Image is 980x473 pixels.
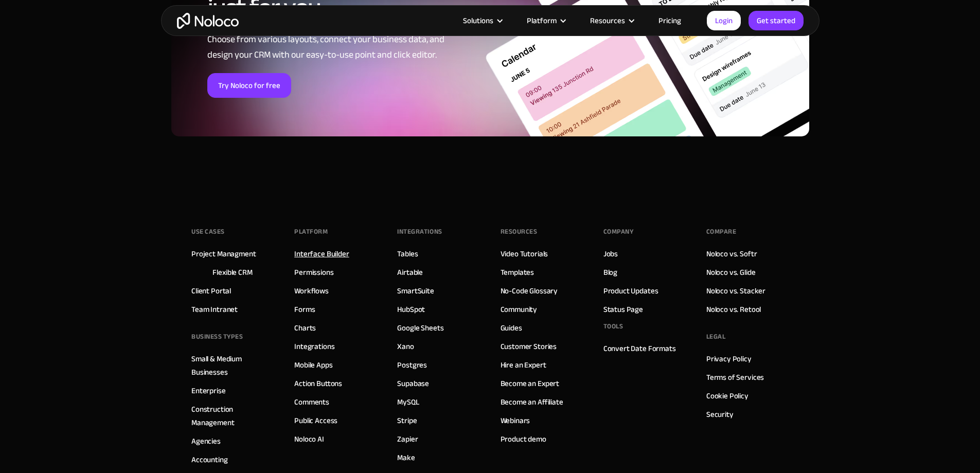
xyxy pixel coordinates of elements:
div: INTEGRATIONS [397,224,442,239]
a: Interface Builder [294,247,349,260]
a: home [177,13,239,29]
a: MySQL [397,395,419,409]
a: Noloco vs. Stacker [706,284,765,297]
a: Project Managment [191,247,256,260]
a: Xano [397,340,414,353]
a: Small & Medium Businesses [191,352,274,379]
div: Platform [527,14,557,27]
a: Convert Date Formats [603,342,676,355]
a: Airtable [397,266,423,279]
a: Blog [603,266,617,279]
a: Product demo [501,432,546,446]
div: BUSINESS TYPES [191,329,243,344]
a: Forms [294,303,315,316]
a: Cookie Policy [706,389,749,402]
a: Postgres [397,358,427,372]
div: Company [603,224,634,239]
a: Hire an Expert [501,358,546,372]
div: Platform [514,14,577,27]
a: No-Code Glossary [501,284,558,297]
a: Guides [501,321,522,335]
a: Enterprise [191,384,226,397]
a: Become an Expert [501,377,560,390]
a: Supabase [397,377,429,390]
a: Noloco AI [294,432,324,446]
a: Get started [749,11,804,30]
a: Community [501,303,538,316]
div: Use Cases [191,224,225,239]
div: Resources [577,14,646,27]
a: Tables [397,247,418,260]
a: Product Updates [603,284,658,297]
a: Noloco vs. Retool [706,303,761,316]
div: Compare [706,224,737,239]
a: Workflows [294,284,329,297]
a: Status Page [603,303,643,316]
a: HubSpot [397,303,425,316]
a: Customer Stories [501,340,557,353]
div: Platform [294,224,328,239]
a: Charts [294,321,316,335]
div: Tools [603,319,623,334]
div: Solutions [450,14,514,27]
a: Jobs [603,247,618,260]
div: Legal [706,329,726,344]
a: Pricing [646,14,694,27]
a: Try Noloco for free [207,73,291,98]
a: Team Intranet [191,303,238,316]
div: Resources [590,14,625,27]
div: Solutions [463,14,493,27]
div: Resources [501,224,538,239]
a: Integrations [294,340,334,353]
a: Agencies [191,434,221,448]
a: Flexible CRM [212,266,252,279]
a: Client Portal [191,284,231,297]
a: Construction Management [191,402,274,429]
a: Noloco vs. Softr [706,247,757,260]
a: Google Sheets [397,321,443,335]
a: Zapier [397,432,418,446]
a: Comments [294,395,329,409]
a: Make [397,451,415,464]
a: Public Access [294,414,337,427]
a: Privacy Policy [706,352,752,365]
a: Login [707,11,741,30]
a: Permissions [294,266,333,279]
a: Security [706,408,734,421]
a: Become an Affiliate [501,395,563,409]
a: Stripe [397,414,417,427]
a: Webinars [501,414,530,427]
a: Action Buttons [294,377,342,390]
a: Accounting [191,453,228,466]
a: SmartSuite [397,284,434,297]
a: Video Tutorials [501,247,548,260]
div: Choose from various layouts, connect your business data, and design your CRM with our easy-to-use... [207,32,467,63]
a: Terms of Services [706,371,764,384]
a: Mobile Apps [294,358,332,372]
a: Noloco vs. Glide [706,266,756,279]
a: Templates [501,266,534,279]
